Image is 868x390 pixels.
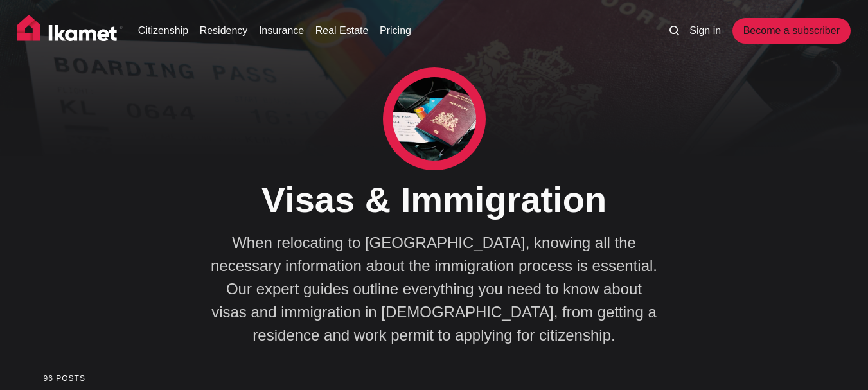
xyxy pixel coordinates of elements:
img: Ikamet home [17,15,123,47]
a: Insurance [259,23,304,39]
small: 96 posts [44,375,825,383]
a: Pricing [380,23,411,39]
a: Real Estate [315,23,369,39]
a: Citizenship [138,23,188,39]
img: Visas & Immigration [393,77,476,161]
h1: Visas & Immigration [197,178,672,221]
p: When relocating to [GEOGRAPHIC_DATA], knowing all the necessary information about the immigration... [209,231,659,347]
a: Become a subscriber [732,18,851,44]
a: Residency [200,23,248,39]
a: Sign in [689,23,721,39]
